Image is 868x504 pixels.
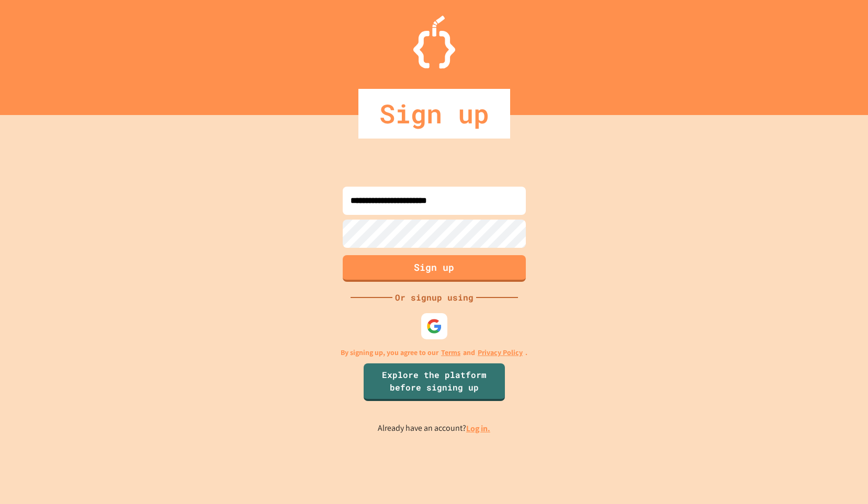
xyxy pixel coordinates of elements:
[426,318,442,334] img: google-icon.svg
[441,347,460,358] a: Terms
[378,422,490,435] p: Already have an account?
[392,291,476,304] div: Or signup using
[466,423,490,434] a: Log in.
[478,347,523,358] a: Privacy Policy
[341,347,527,358] p: By signing up, you agree to our and .
[413,16,455,68] img: Logo.svg
[358,89,510,139] div: Sign up
[364,363,505,401] a: Explore the platform before signing up
[343,255,526,282] button: Sign up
